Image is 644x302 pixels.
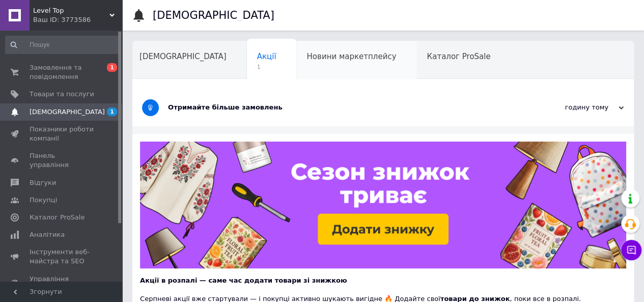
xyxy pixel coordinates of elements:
div: Отримайте більше замовлень [168,103,522,112]
span: Управління сайтом [30,274,94,293]
div: годину тому [522,103,624,112]
span: Відгуки [30,178,56,187]
span: [DEMOGRAPHIC_DATA] [139,52,227,61]
span: 1 [107,107,117,116]
span: Товари та послуги [30,90,94,99]
span: Покупці [30,196,57,205]
span: 1 [257,63,276,71]
span: [DEMOGRAPHIC_DATA] [30,107,105,117]
span: 1 [107,63,117,72]
span: Панель управління [30,151,94,170]
span: Каталог ProSale [427,52,490,61]
span: Замовлення та повідомлення [30,63,94,81]
button: Чат з покупцем [621,240,641,260]
span: Інструменти веб-майстра та SEO [30,248,94,266]
span: Показники роботи компанії [30,125,94,143]
span: Level Top [33,6,109,15]
span: Акції [257,52,276,61]
span: Новини маркетплейсу [306,52,396,61]
h1: [DEMOGRAPHIC_DATA] [153,9,274,21]
span: Аналітика [30,230,65,239]
b: Акції в розпалі — саме час додати товари зі знижкою [140,277,347,284]
div: Ваш ID: 3773586 [33,15,122,24]
input: Пошук [5,36,120,54]
span: Каталог ProSale [30,213,85,222]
